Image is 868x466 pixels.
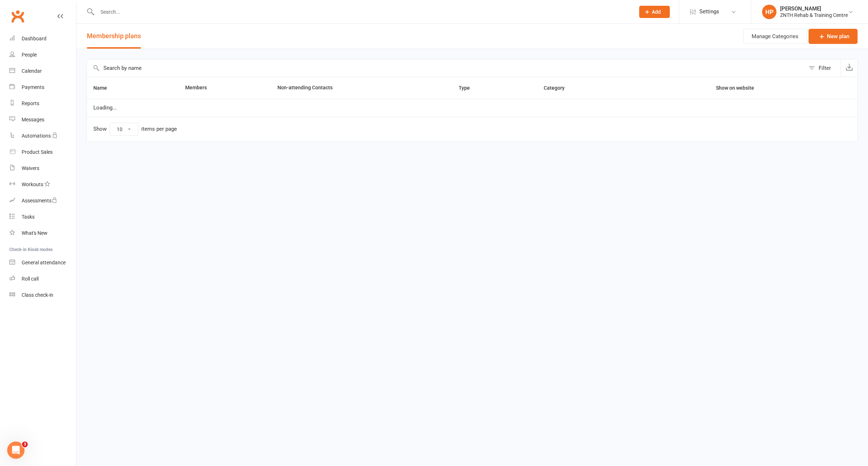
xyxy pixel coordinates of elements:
[9,144,76,160] a: Product Sales
[22,182,43,187] div: Workouts
[743,29,807,44] button: Manage Categories
[22,292,53,298] div: Class check-in
[22,68,42,74] div: Calendar
[9,255,76,271] a: General attendance kiosk mode
[9,193,76,209] a: Assessments
[9,7,27,25] a: Clubworx
[179,77,271,99] th: Members
[780,12,848,18] div: ZNTH Rehab & Training Centre
[762,5,776,19] div: HP
[22,260,66,265] div: General attendance
[9,128,76,144] a: Automations
[9,79,76,95] a: Payments
[22,117,44,122] div: Messages
[93,85,115,91] span: Name
[87,99,858,117] td: Loading...
[459,84,478,92] button: Type
[22,84,44,90] div: Payments
[141,126,177,132] div: items per page
[9,95,76,112] a: Reports
[22,133,51,139] div: Automations
[699,4,719,20] span: Settings
[95,7,630,17] input: Search...
[22,52,37,58] div: People
[271,77,452,99] th: Non-attending Contacts
[9,112,76,128] a: Messages
[9,63,76,79] a: Calendar
[7,442,25,459] iframe: Intercom live chat
[9,47,76,63] a: People
[819,64,831,72] div: Filter
[93,123,177,136] div: Show
[9,225,76,241] a: What's New
[805,59,841,77] button: Filter
[9,271,76,287] a: Roll call
[780,5,848,12] div: [PERSON_NAME]
[9,31,76,47] a: Dashboard
[22,100,39,106] div: Reports
[9,209,76,225] a: Tasks
[809,29,858,44] a: New plan
[22,165,39,171] div: Waivers
[93,84,115,92] button: Name
[22,276,39,282] div: Roll call
[22,36,46,41] div: Dashboard
[459,85,478,91] span: Type
[22,198,57,203] div: Assessments
[544,85,573,91] span: Category
[639,6,670,18] button: Add
[9,287,76,303] a: Class kiosk mode
[709,84,762,92] button: Show on website
[9,176,76,193] a: Workouts
[544,84,573,92] button: Category
[652,9,661,15] span: Add
[22,149,53,155] div: Product Sales
[22,442,28,447] span: 3
[9,160,76,176] a: Waivers
[22,230,48,236] div: What's New
[87,24,141,49] button: Membership plans
[87,59,805,77] input: Search by name
[22,214,35,220] div: Tasks
[716,85,754,91] span: Show on website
